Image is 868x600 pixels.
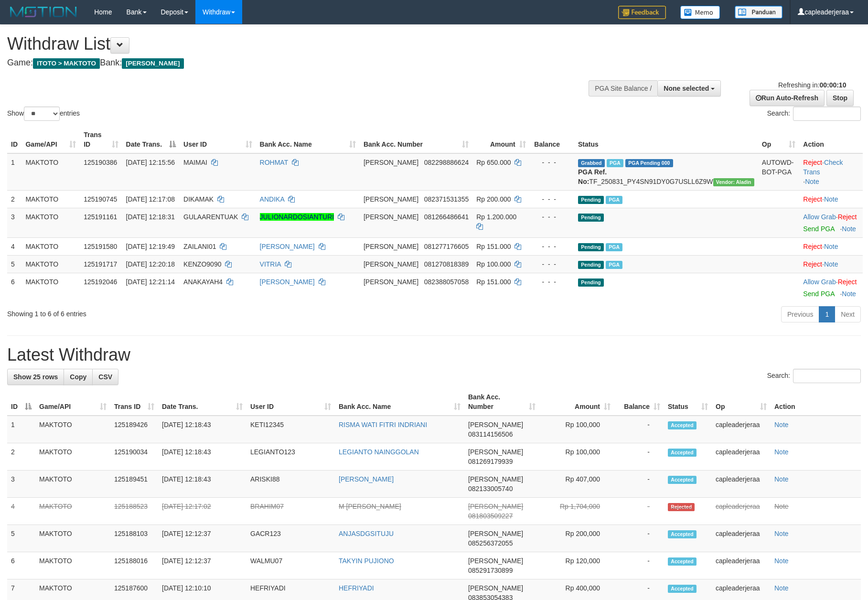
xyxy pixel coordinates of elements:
span: ITOTO > MAKTOTO [33,58,100,69]
td: - [614,443,664,471]
td: capleaderjeraa [712,552,771,579]
td: 125188103 [110,525,158,552]
span: Marked by capleaderjeraa [606,196,622,204]
span: · [803,278,837,286]
span: Copy 082298886624 to clipboard [424,159,469,166]
td: Rp 407,000 [539,471,614,498]
h1: Withdraw List [7,34,569,54]
a: ANDIKA [260,195,284,203]
span: GULAARENTUAK [183,213,238,221]
span: CSV [98,373,112,381]
span: Rp 151.000 [476,243,511,250]
td: 6 [7,273,21,302]
span: Refreshing in: [778,81,846,89]
a: Allow Grab [803,278,836,286]
a: Note [774,448,789,456]
td: · [799,237,863,255]
span: Pending [578,261,604,269]
td: [DATE] 12:18:43 [158,416,246,443]
span: PGA Pending [625,159,673,167]
a: Note [774,584,789,592]
span: [PERSON_NAME] [468,584,523,592]
td: MAKTOTO [21,237,80,255]
a: Note [824,260,838,268]
td: MAKTOTO [35,525,110,552]
td: 2 [7,443,35,471]
td: 1 [7,153,21,191]
span: Copy 082388057058 to clipboard [424,278,469,286]
td: [DATE] 12:12:37 [158,552,246,579]
span: [PERSON_NAME] [364,213,418,221]
td: [DATE] 12:12:37 [158,525,246,552]
a: M [PERSON_NAME] [339,503,401,510]
span: Copy [70,373,86,381]
a: RISMA WATI FITRI INDRIANI [339,421,427,429]
td: Rp 1,704,000 [539,498,614,525]
span: Rp 650.000 [476,159,511,166]
a: ROHMAT [260,159,288,166]
a: Copy [64,369,93,385]
td: - [614,498,664,525]
span: Pending [578,243,604,251]
a: Note [774,421,789,429]
span: Copy 081270818389 to clipboard [424,260,469,268]
span: Pending [578,279,604,287]
a: LEGIANTO NAINGGOLAN [339,448,419,456]
span: Rejected [668,503,695,511]
a: Note [774,475,789,483]
td: MAKTOTO [21,153,80,191]
td: capleaderjeraa [712,443,771,471]
a: [PERSON_NAME] [260,243,315,250]
span: [DATE] 12:19:49 [126,243,175,250]
span: Pending [578,196,604,204]
a: Check Trans [803,159,843,176]
label: Show entries [7,107,80,121]
a: Send PGA [803,290,834,298]
span: 125190745 [84,195,117,203]
span: KENZO9090 [183,260,221,268]
a: Allow Grab [803,213,836,221]
a: Note [774,503,789,510]
span: Accepted [668,585,697,593]
td: 4 [7,498,35,525]
span: [PERSON_NAME] [468,448,523,456]
td: MAKTOTO [21,255,80,273]
a: Previous [781,306,819,322]
th: Date Trans.: activate to sort column descending [122,126,180,153]
th: Trans ID: activate to sort column ascending [110,388,158,416]
a: Reject [803,243,822,250]
span: [PERSON_NAME] [364,159,418,166]
td: MAKTOTO [35,552,110,579]
td: MAKTOTO [35,443,110,471]
a: CSV [92,369,118,385]
a: HEFRIYADI [339,584,374,592]
a: ANJASDGSITUJU [339,530,394,537]
th: Amount: activate to sort column ascending [539,388,614,416]
td: · [799,208,863,237]
a: Send PGA [803,225,834,233]
a: Note [842,225,856,233]
span: Rp 1.200.000 [476,213,516,221]
span: 125191717 [84,260,117,268]
a: JULIONARDOSIANTURI [260,213,334,221]
span: ANAKAYAH4 [183,278,223,286]
span: [PERSON_NAME] [468,557,523,565]
td: · · [799,153,863,191]
td: 5 [7,255,21,273]
td: Rp 200,000 [539,525,614,552]
h1: Latest Withdraw [7,345,861,364]
td: · [799,190,863,208]
span: 125190386 [84,159,117,166]
a: Run Auto-Refresh [750,90,825,106]
a: Stop [826,90,854,106]
th: Balance: activate to sort column ascending [614,388,664,416]
a: [PERSON_NAME] [260,278,315,286]
td: 3 [7,208,21,237]
td: LEGIANTO123 [246,443,335,471]
span: [DATE] 12:15:56 [126,159,175,166]
td: GACR123 [246,525,335,552]
strong: 00:00:10 [819,81,846,89]
span: ZAILANI01 [183,243,216,250]
a: 1 [819,306,835,322]
a: Reject [838,213,857,221]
